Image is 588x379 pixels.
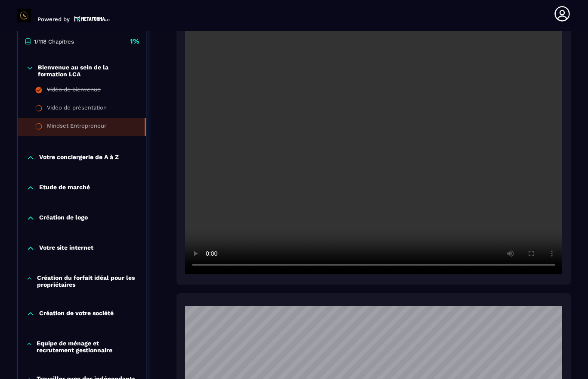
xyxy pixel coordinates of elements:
img: logo-branding [17,9,31,22]
p: Bienvenue au sein de la formation LCA [38,64,137,78]
div: Mindset Entrepreneur [47,122,106,132]
p: 1% [130,37,139,46]
div: Vidéo de présentation [47,104,107,114]
p: Votre site internet [39,244,93,253]
p: 1/118 Chapitres [34,38,74,45]
img: logo [74,15,110,22]
p: Création du forfait idéal pour les propriétaires [37,274,137,288]
p: Création de logo [39,214,88,222]
p: Equipe de ménage et recrutement gestionnaire [37,340,137,354]
p: Powered by [37,16,70,22]
p: Création de votre société [39,310,114,318]
p: Etude de marché [39,184,90,192]
div: Vidéo de bienvenue [47,86,101,96]
p: Votre conciergerie de A à Z [39,153,119,162]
